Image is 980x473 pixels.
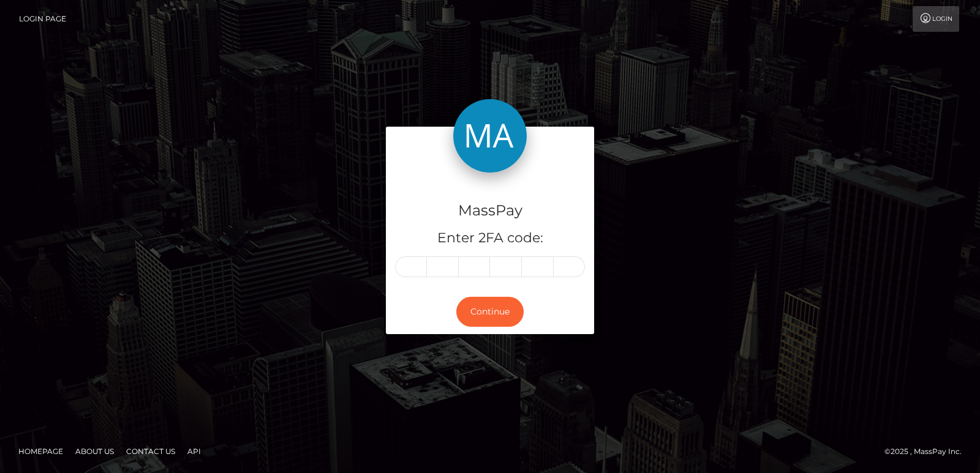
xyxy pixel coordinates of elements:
button: Continue [456,297,524,327]
a: About Us [70,442,119,461]
a: Homepage [13,442,68,461]
h4: MassPay [395,200,585,222]
a: Login [913,6,959,32]
img: MassPay [453,99,527,173]
div: © 2025 , MassPay Inc. [884,445,971,458]
a: Login Page [19,6,66,32]
a: Contact Us [121,442,180,461]
a: API [183,442,206,461]
h5: Enter 2FA code: [395,229,585,248]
